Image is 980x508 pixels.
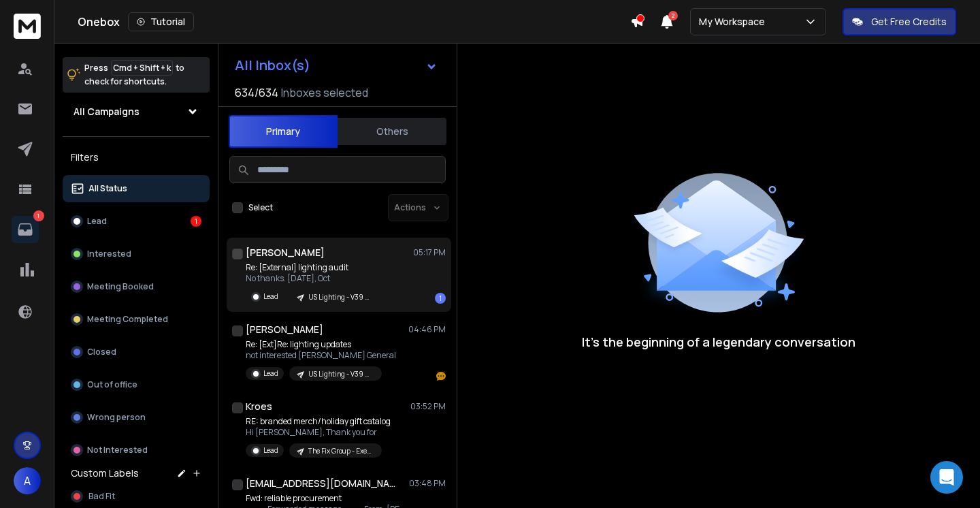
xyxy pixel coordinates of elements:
[87,249,131,259] p: Interested
[191,216,201,227] div: 1
[263,368,278,379] p: Lead
[246,416,391,427] p: RE: branded merch/holiday gift catalog
[63,306,210,333] button: Meeting Completed
[235,84,278,101] span: 634 / 634
[308,369,374,379] p: US Lighting - V39 Messaging > Savings 2025 - Industry: open - [PERSON_NAME]
[246,427,391,438] p: Hi [PERSON_NAME], Thank you for
[246,350,396,361] p: not interested [PERSON_NAME] General
[88,491,115,502] span: Bad Fit
[699,15,770,29] p: My Workspace
[235,59,310,72] h1: All Inbox(s)
[63,208,210,235] button: Lead1
[843,8,956,35] button: Get Free Credits
[73,105,140,118] h1: All Campaigns
[63,436,210,464] button: Not Interested
[63,338,210,366] button: Closed
[111,60,173,76] span: Cmd + Shift + k
[63,175,210,202] button: All Status
[263,445,278,456] p: Lead
[246,246,325,259] h1: [PERSON_NAME]
[582,332,855,351] p: It’s the beginning of a legendary conversation
[14,467,41,494] button: A
[128,12,194,31] button: Tutorial
[413,247,446,258] p: 05:17 PM
[78,12,630,31] div: Onebox
[63,371,210,398] button: Out of office
[88,183,127,194] p: All Status
[246,273,382,284] p: No thanks. [DATE], Oct
[87,281,154,292] p: Meeting Booked
[435,293,446,304] div: 1
[87,314,168,325] p: Meeting Completed
[87,445,148,456] p: Not Interested
[33,210,44,221] p: 1
[246,477,395,490] h1: [EMAIL_ADDRESS][DOMAIN_NAME]
[246,262,382,273] p: Re: [External] lighting audit
[410,401,446,412] p: 03:52 PM
[668,11,678,20] span: 2
[281,84,368,101] h3: Inboxes selected
[87,412,146,423] p: Wrong person
[87,379,137,390] p: Out of office
[930,461,963,494] div: Open Intercom Messenger
[871,15,947,29] p: Get Free Credits
[408,324,446,335] p: 04:46 PM
[84,61,184,89] p: Press to check for shortcuts.
[12,216,39,243] a: 1
[246,400,272,413] h1: Kroes
[248,202,273,213] label: Select
[63,148,210,167] h3: Filters
[246,493,409,504] p: Fwd: reliable procurement
[63,273,210,300] button: Meeting Booked
[63,404,210,431] button: Wrong person
[308,292,374,302] p: US Lighting - V39 Messaging - Industry: open - Lighting Audits - [PERSON_NAME]
[263,291,278,302] p: Lead
[229,115,338,148] button: Primary
[409,478,446,489] p: 03:48 PM
[87,347,116,358] p: Closed
[308,446,374,456] p: The Fix Group - Exec Assistants (Holiday)
[87,216,107,227] p: Lead
[71,466,139,480] h3: Custom Labels
[63,240,210,268] button: Interested
[338,116,446,146] button: Others
[246,323,323,336] h1: [PERSON_NAME]
[246,339,396,350] p: Re: [Ext]Re: lighting updates
[224,52,448,79] button: All Inbox(s)
[63,98,210,125] button: All Campaigns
